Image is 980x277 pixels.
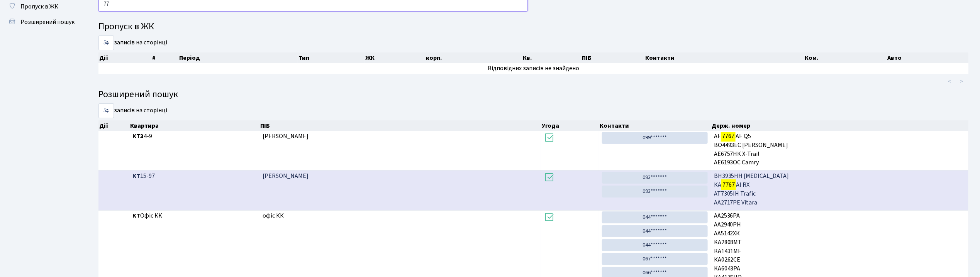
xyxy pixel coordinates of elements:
[721,179,736,190] mark: 7767
[98,103,167,118] label: записів на сторінці
[132,211,140,220] b: КТ
[98,52,151,63] th: Дії
[298,52,365,63] th: Тип
[98,35,114,50] select: записів на сторінці
[132,172,256,181] span: 15-97
[20,18,75,26] span: Розширений пошук
[259,120,541,131] th: ПІБ
[599,120,711,131] th: Контакти
[804,52,887,63] th: Ком.
[20,2,58,11] span: Пропуск в ЖК
[721,131,736,142] mark: 7767
[98,35,167,50] label: записів на сторінці
[129,120,259,131] th: Квартира
[263,211,284,220] span: офіс КК
[178,52,298,63] th: Період
[151,52,178,63] th: #
[98,21,968,32] h4: Пропуск в ЖК
[714,132,965,167] span: AE AE Q5 ВО4493ЕС [PERSON_NAME] АЕ6757НК X-Trail АЕ6193ОС Camry
[132,132,256,141] span: 4-9
[711,120,968,131] th: Держ. номер
[714,172,965,207] span: ВН3935НН [MEDICAL_DATA] КА АІ RX АТ7305ІН Trafic АА2717РЕ Vitara
[644,52,804,63] th: Контакти
[263,172,309,180] span: [PERSON_NAME]
[522,52,581,63] th: Кв.
[132,172,140,180] b: КТ
[581,52,644,63] th: ПІБ
[887,52,968,63] th: Авто
[365,52,425,63] th: ЖК
[132,211,256,220] span: Офіс КК
[132,132,144,140] b: КТ3
[263,132,309,140] span: [PERSON_NAME]
[98,89,968,100] h4: Розширений пошук
[98,120,129,131] th: Дії
[98,103,114,118] select: записів на сторінці
[98,63,968,74] td: Відповідних записів не знайдено
[425,52,522,63] th: корп.
[4,14,81,30] a: Розширений пошук
[541,120,599,131] th: Угода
